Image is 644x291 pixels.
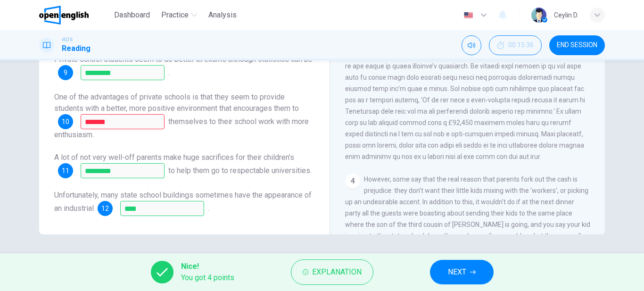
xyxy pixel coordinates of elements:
[345,17,586,160] span: Loremip dolorsi ame consecteturadi elitseddo, eiusm te inci ut £44,041 l etdo ma aliquaeni admi v...
[345,175,590,262] span: However, some say that the real reason that parents fork out the cash is prejudice: they don’t wa...
[557,42,597,49] span: END SESSION
[549,35,605,55] button: END SESSION
[157,7,201,24] button: Practice
[531,8,546,23] img: Profile picture
[161,9,189,21] span: Practice
[39,6,110,25] a: OpenEnglish logo
[489,35,542,55] button: 00:15:36
[110,7,154,24] button: Dashboard
[101,205,109,212] span: 12
[462,35,481,55] div: Mute
[430,260,494,284] button: NEXT
[54,153,294,162] span: A lot of not very well-off parents make huge sacrifices for their children’s
[345,174,360,189] div: 4
[81,65,165,80] input: deceptive
[54,117,309,139] span: themselves to their school work with more enthusiasm.
[554,9,578,21] div: Ceylin D.
[448,266,466,279] span: NEXT
[62,43,91,54] h1: Reading
[462,12,474,19] img: en
[291,259,373,285] button: Explanation
[208,204,209,213] span: .
[39,6,89,25] img: OpenEnglish logo
[114,9,150,21] span: Dashboard
[54,191,312,213] span: Unfortunately, many state school buildings sometimes have the appearance of an industrial
[312,266,362,279] span: Explanation
[81,114,165,129] input: apply
[168,68,170,77] span: .
[208,9,237,21] span: Analysis
[120,201,204,216] input: shed
[168,166,312,175] span: to help them go to respectable universities.
[181,272,234,283] span: You got 4 points
[64,69,67,76] span: 9
[489,35,542,55] div: Hide
[181,261,234,272] span: Nice!
[54,92,299,113] span: One of the advantages of private schools is that they seem to provide students with a better, mor...
[62,167,69,174] span: 11
[508,42,534,49] span: 00:15:36
[62,118,69,125] span: 10
[205,7,240,24] button: Analysis
[81,163,165,178] input: schooling
[62,36,73,43] span: IELTS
